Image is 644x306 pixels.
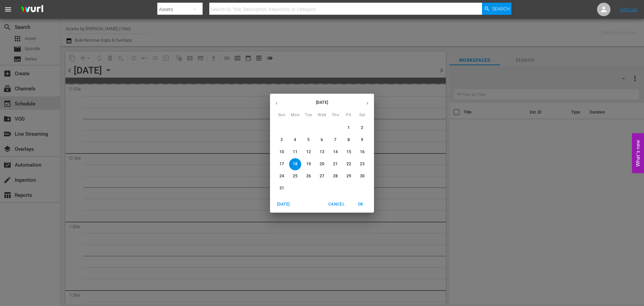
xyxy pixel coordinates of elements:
[620,7,638,12] a: Sign Out
[293,149,298,155] p: 11
[356,170,368,182] button: 30
[326,199,347,210] button: Cancel
[360,161,365,167] p: 23
[276,112,288,119] span: Sun
[320,149,324,155] p: 13
[361,137,363,143] p: 9
[360,149,365,155] p: 16
[346,173,351,179] p: 29
[334,137,336,143] p: 7
[4,5,12,13] span: menu
[356,134,368,146] button: 9
[316,146,328,158] button: 13
[333,149,338,155] p: 14
[356,112,368,119] span: Sat
[343,122,355,134] button: 1
[316,112,328,119] span: Wed
[329,146,341,158] button: 14
[347,125,350,131] p: 1
[333,173,338,179] p: 28
[356,122,368,134] button: 2
[303,158,315,170] button: 19
[329,134,341,146] button: 7
[343,112,355,119] span: Fri
[353,201,369,208] span: OK
[320,173,324,179] p: 27
[307,137,310,143] p: 5
[360,173,365,179] p: 30
[279,161,284,167] p: 17
[303,146,315,158] button: 12
[343,170,355,182] button: 29
[343,158,355,170] button: 22
[289,158,301,170] button: 18
[280,137,283,143] p: 3
[289,134,301,146] button: 4
[346,149,351,155] p: 15
[279,185,284,191] p: 31
[303,134,315,146] button: 5
[276,146,288,158] button: 10
[276,182,288,194] button: 31
[343,134,355,146] button: 8
[350,199,371,210] button: OK
[329,170,341,182] button: 28
[316,170,328,182] button: 27
[306,161,311,167] p: 19
[16,2,48,17] img: ans4CAIJ8jUAAAAAAAAAAAAAAAAAAAAAAAAgQb4GAAAAAAAAAAAAAAAAAAAAAAAAJMjXAAAAAAAAAAAAAAAAAAAAAAAAgAT5G...
[320,161,324,167] p: 20
[303,170,315,182] button: 26
[316,134,328,146] button: 6
[275,201,291,208] span: [DATE]
[492,3,510,15] span: Search
[289,170,301,182] button: 25
[329,112,341,119] span: Thu
[346,161,351,167] p: 22
[632,133,644,173] button: Open Feedback Widget
[316,158,328,170] button: 20
[333,161,338,167] p: 21
[289,112,301,119] span: Mon
[306,173,311,179] p: 26
[347,137,350,143] p: 8
[293,173,298,179] p: 25
[303,112,315,119] span: Tue
[321,137,323,143] p: 6
[283,99,361,105] p: [DATE]
[343,146,355,158] button: 15
[294,137,296,143] p: 4
[276,158,288,170] button: 17
[329,158,341,170] button: 21
[356,158,368,170] button: 23
[361,125,363,131] p: 2
[279,149,284,155] p: 10
[328,201,344,208] span: Cancel
[276,170,288,182] button: 24
[356,146,368,158] button: 16
[289,146,301,158] button: 11
[276,134,288,146] button: 3
[279,173,284,179] p: 24
[273,199,294,210] button: [DATE]
[306,149,311,155] p: 12
[293,161,298,167] p: 18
